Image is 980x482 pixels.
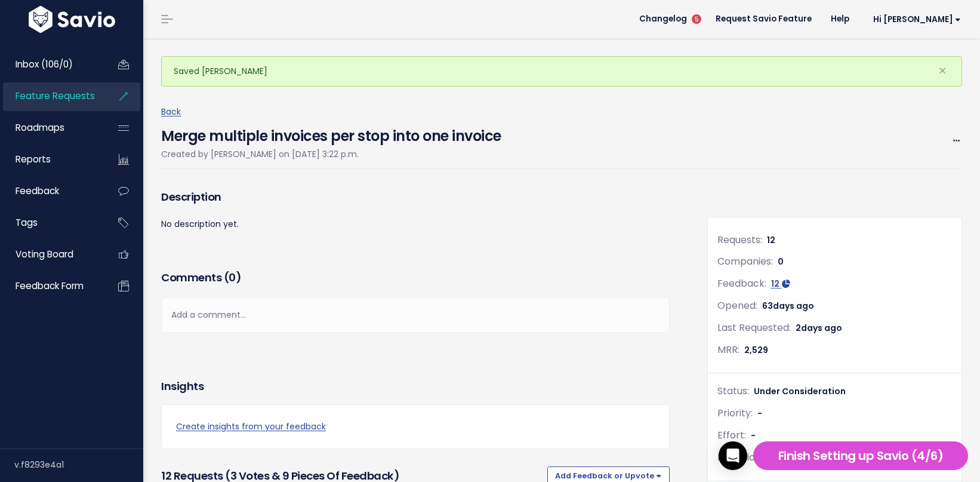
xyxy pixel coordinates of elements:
span: days ago [801,322,842,334]
span: Feedback form [16,280,84,292]
span: Inbox (106/0) [16,58,73,70]
a: Voting Board [3,241,99,268]
div: Open Intercom Messenger [719,441,747,470]
span: Priority: [717,406,753,420]
h5: Finish Setting up Savio (4/6) [759,447,963,465]
span: × [938,61,947,81]
button: Close [926,57,959,85]
span: 0 [229,270,236,285]
span: 2 [796,322,842,334]
div: v.f8293e4a1 [14,449,143,480]
div: Saved [PERSON_NAME] [161,56,962,87]
span: 0 [778,256,784,268]
a: Back [161,106,181,118]
a: Feedback form [3,272,99,300]
span: Requests: [717,233,762,247]
span: Last Requested: [717,321,791,334]
a: Feature Requests [3,82,99,110]
span: Roadmaps [16,121,64,134]
a: Inbox (106/0) [3,51,99,78]
a: Reports [3,146,99,173]
span: 63 [762,300,814,312]
span: Reports [16,153,51,165]
a: Request Savio Feature [706,10,821,28]
a: Create insights from your feedback [176,419,655,434]
span: Effort: [717,428,746,442]
span: Hi [PERSON_NAME] [873,15,961,24]
a: Feedback [3,177,99,205]
h3: Insights [161,378,204,395]
span: days ago [773,300,814,312]
span: Feedback [16,185,59,197]
span: Opened: [717,299,757,312]
span: Changelog [639,15,687,23]
span: Voting Board [16,248,73,260]
span: Feature Requests [16,90,95,102]
h4: Merge multiple invoices per stop into one invoice [161,119,501,147]
span: Status: [717,384,749,398]
p: No description yet. [161,217,670,232]
a: Tags [3,209,99,237]
span: MRR: [717,343,739,357]
span: Created by [PERSON_NAME] on [DATE] 3:22 p.m. [161,148,359,160]
a: 12 [771,278,790,290]
span: - [757,407,762,419]
h3: Comments ( ) [161,269,670,286]
span: 5 [692,14,701,24]
span: 12 [771,278,779,290]
span: 2,529 [744,344,768,356]
a: Hi [PERSON_NAME] [859,10,970,29]
span: 12 [767,234,775,246]
div: Add a comment... [161,297,670,333]
span: Feedback: [717,277,766,290]
img: logo-white.9d6f32f41409.svg [26,6,118,33]
span: Under Consideration [754,385,846,397]
a: Roadmaps [3,114,99,142]
span: Is Public: [717,450,757,464]
a: Help [821,10,859,28]
span: Companies: [717,254,773,268]
span: Tags [16,216,38,229]
span: - [751,429,756,441]
h3: Description [161,189,670,205]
